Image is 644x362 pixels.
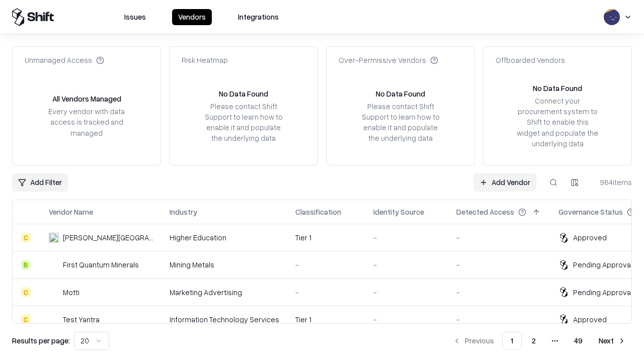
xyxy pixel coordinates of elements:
[21,260,31,270] div: B
[502,332,522,350] button: 1
[12,335,70,346] p: Results per page:
[49,260,59,270] img: First Quantum Minerals
[63,232,153,243] div: [PERSON_NAME][GEOGRAPHIC_DATA]
[63,287,79,298] div: Motti
[558,207,623,217] div: Governance Status
[170,314,279,325] div: Information Technology Services
[339,55,438,65] div: Over-Permissive Vendors
[202,101,285,144] div: Please contact Shift Support to learn how to enable it and populate the underlying data
[63,259,139,270] div: First Quantum Minerals
[592,177,632,188] div: 964 items
[21,233,31,243] div: C
[182,55,228,65] div: Risk Heatmap
[45,106,128,138] div: Every vendor with data access is tracked and managed
[573,259,632,270] div: Pending Approval
[373,287,440,298] div: -
[170,259,279,270] div: Mining Metals
[49,287,59,297] img: Motti
[359,101,442,144] div: Please contact Shift Support to learn how to enable it and populate the underlying data
[170,207,197,217] div: Industry
[516,96,599,149] div: Connect your procurement system to Shift to enable this widget and populate the underlying data
[524,332,544,350] button: 2
[573,232,607,243] div: Approved
[63,314,100,325] div: Test Yantra
[456,259,542,270] div: -
[232,9,285,25] button: Integrations
[376,88,425,99] div: No Data Found
[373,314,440,325] div: -
[456,232,542,243] div: -
[172,9,212,25] button: Vendors
[52,94,121,104] div: All Vendors Managed
[49,233,59,243] img: Reichman University
[456,287,542,298] div: -
[49,207,93,217] div: Vendor Name
[295,259,357,270] div: -
[373,207,424,217] div: Identity Source
[373,232,440,243] div: -
[456,207,514,217] div: Detected Access
[21,314,31,324] div: C
[25,55,104,65] div: Unmanaged Access
[373,259,440,270] div: -
[566,332,591,350] button: 49
[49,314,59,324] img: Test Yantra
[496,55,565,65] div: Offboarded Vendors
[21,287,31,297] div: C
[295,207,341,217] div: Classification
[573,314,607,325] div: Approved
[573,287,632,298] div: Pending Approval
[593,332,632,350] button: Next
[219,88,268,99] div: No Data Found
[533,83,582,94] div: No Data Found
[170,287,279,298] div: Marketing Advertising
[12,173,68,192] button: Add Filter
[295,314,357,325] div: Tier 1
[295,287,357,298] div: -
[456,314,542,325] div: -
[447,332,632,350] nav: pagination
[473,173,536,192] a: Add Vendor
[170,232,279,243] div: Higher Education
[295,232,357,243] div: Tier 1
[118,9,152,25] button: Issues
